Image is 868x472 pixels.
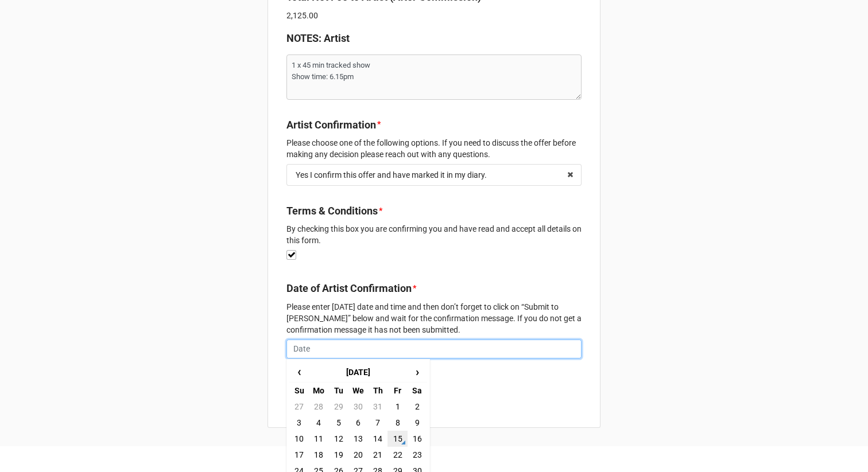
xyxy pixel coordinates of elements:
[348,383,368,399] th: We
[309,431,328,447] td: 11
[368,431,387,447] td: 14
[286,117,376,133] label: Artist Confirmation
[286,203,378,219] label: Terms & Conditions
[368,415,387,431] td: 7
[309,447,328,463] td: 18
[296,171,487,179] div: Yes I confirm this offer and have marked it in my diary.
[408,362,427,381] span: ›
[329,415,348,431] td: 5
[408,415,427,431] td: 9
[348,399,368,415] td: 30
[286,30,350,46] label: NOTES: Artist
[408,431,427,447] td: 16
[348,415,368,431] td: 6
[329,383,348,399] th: Tu
[309,362,407,383] th: [DATE]
[329,399,348,415] td: 29
[286,137,582,160] p: Please choose one of the following options. If you need to discuss the offer before making any de...
[286,340,582,359] input: Date
[286,10,582,21] p: 2,125.00
[368,447,387,463] td: 21
[289,415,309,431] td: 3
[289,431,309,447] td: 10
[290,362,308,381] span: ‹
[408,399,427,415] td: 2
[309,399,328,415] td: 28
[408,447,427,463] td: 23
[387,383,407,399] th: Fr
[289,399,309,415] td: 27
[329,447,348,463] td: 19
[368,383,387,399] th: Th
[309,383,328,399] th: Mo
[289,383,309,399] th: Su
[286,223,582,246] p: By checking this box you are confirming you and have read and accept all details on this form.
[368,399,387,415] td: 31
[348,447,368,463] td: 20
[329,431,348,447] td: 12
[286,54,582,100] textarea: 1 x 45 min tracked show Show time: 6.15pm
[286,280,412,297] label: Date of Artist Confirmation
[387,431,407,447] td: 15
[387,399,407,415] td: 1
[348,431,368,447] td: 13
[387,415,407,431] td: 8
[309,415,328,431] td: 4
[289,447,309,463] td: 17
[286,301,582,336] p: Please enter [DATE] date and time and then don’t forget to click on “Submit to [PERSON_NAME]” bel...
[408,383,427,399] th: Sa
[387,447,407,463] td: 22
